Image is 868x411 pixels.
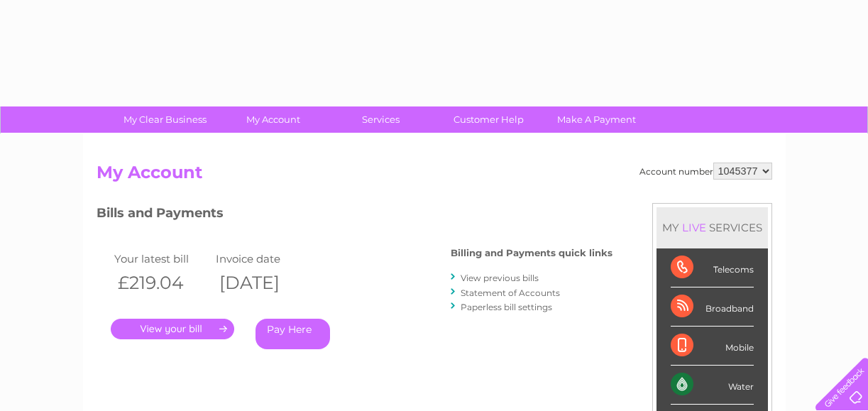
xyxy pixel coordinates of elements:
[451,248,612,258] h4: Billing and Payments quick links
[322,106,439,133] a: Services
[639,163,772,180] div: Account number
[461,287,560,298] a: Statement of Accounts
[461,273,539,283] a: View previous bills
[671,287,754,327] div: Broadband
[106,106,224,133] a: My Clear Business
[97,163,772,190] h2: My Account
[256,319,330,349] a: Pay Here
[111,319,234,339] a: .
[538,106,655,133] a: Make A Payment
[671,327,754,366] div: Mobile
[671,366,754,405] div: Water
[212,268,314,297] th: [DATE]
[212,249,314,268] td: Invoice date
[671,248,754,287] div: Telecoms
[214,106,331,133] a: My Account
[461,302,552,312] a: Paperless bill settings
[679,221,709,234] div: LIVE
[97,203,612,228] h3: Bills and Payments
[111,268,213,297] th: £219.04
[657,207,768,248] div: MY SERVICES
[111,249,213,268] td: Your latest bill
[430,106,547,133] a: Customer Help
